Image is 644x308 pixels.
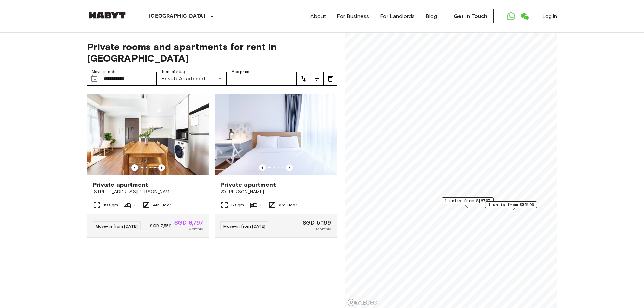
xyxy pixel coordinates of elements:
a: Get in Touch [448,9,494,23]
span: 19 Sqm [103,202,118,208]
span: 1 units from S$5199 [488,202,534,208]
span: Private apartment [93,181,148,189]
label: Move-in date [92,69,117,75]
a: Marketing picture of unit SG-01-105-001-001Previous imagePrevious imagePrivate apartment20 [PERSO... [215,94,337,238]
a: For Business [337,12,369,20]
button: tune [296,72,310,86]
button: Previous image [131,164,138,171]
span: 3 [260,202,263,208]
span: 4th Floor [153,202,171,208]
span: 3rd Floor [279,202,297,208]
a: Log in [542,12,557,20]
img: Marketing picture of unit SG-01-105-001-001 [215,94,337,175]
img: Marketing picture of unit SG-01-003-005-01 [87,94,209,175]
span: Monthly [188,226,203,232]
img: Habyt [87,12,127,19]
a: Marketing picture of unit SG-01-003-005-01Previous imagePrevious imagePrivate apartment[STREET_AD... [87,94,209,238]
button: tune [310,72,324,86]
button: Previous image [158,164,165,171]
div: PrivateApartment [157,72,226,86]
span: Monthly [316,226,331,232]
span: [STREET_ADDRESS][PERSON_NAME] [93,189,204,195]
a: Open WhatsApp [504,9,518,23]
span: 20 [PERSON_NAME] [220,189,331,195]
span: Move-in from [DATE] [223,223,266,229]
a: Mapbox logo [347,299,377,306]
label: Max price [231,69,249,75]
button: Previous image [259,164,266,171]
a: About [310,12,326,20]
span: 8 Sqm [231,202,244,208]
div: Map marker [442,197,494,208]
span: Private apartment [220,181,276,189]
a: For Landlords [380,12,415,20]
span: SGD 5,199 [303,220,331,226]
span: SGD 6,797 [174,220,203,226]
span: SGD 7,550 [150,223,172,229]
span: 1 units from S$6797 [445,198,491,204]
p: [GEOGRAPHIC_DATA] [149,12,206,20]
button: tune [324,72,337,86]
div: Map marker [485,201,537,212]
a: Blog [426,12,437,20]
span: Move-in from [DATE] [96,223,138,229]
button: Previous image [286,164,293,171]
span: Private rooms and apartments for rent in [GEOGRAPHIC_DATA] [87,41,337,64]
button: Choose date, selected date is 1 Jan 2026 [88,72,101,86]
a: Open WeChat [518,9,531,23]
span: 3 [134,202,137,208]
label: Type of stay [161,69,185,75]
